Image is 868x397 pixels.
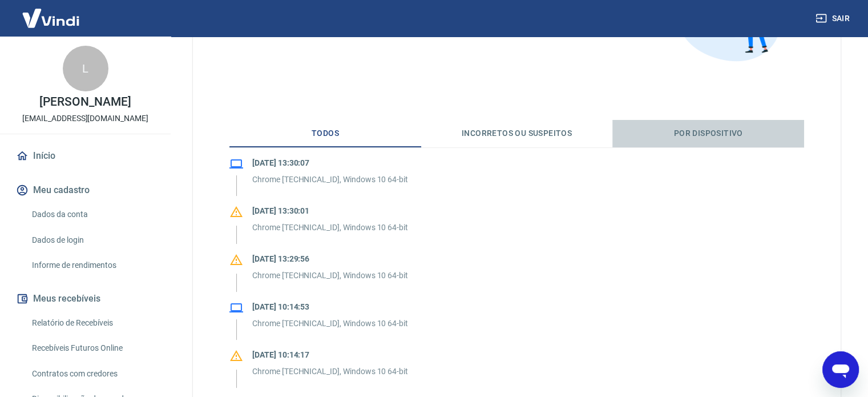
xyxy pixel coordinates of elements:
[252,318,408,330] p: Chrome [TECHNICAL_ID], Windows 10 64-bit
[252,205,408,217] p: [DATE] 13:30:01
[421,120,613,147] button: Incorretos ou suspeitos
[27,336,157,360] a: Recebíveis Futuros Online
[252,157,408,169] p: [DATE] 13:30:07
[252,270,408,282] p: Chrome [TECHNICAL_ID], Windows 10 64-bit
[252,349,408,361] p: [DATE] 10:14:17
[252,366,408,378] p: Chrome [TECHNICAL_ID], Windows 10 64-bit
[252,222,408,234] p: Chrome [TECHNICAL_ID], Windows 10 64-bit
[252,301,408,313] p: [DATE] 10:14:53
[14,286,157,311] button: Meus recebíveis
[822,351,859,388] iframe: Botão para abrir a janela de mensagens, conversa em andamento
[27,203,157,226] a: Dados da conta
[39,96,131,108] p: [PERSON_NAME]
[229,120,421,147] button: Todos
[22,113,148,125] p: [EMAIL_ADDRESS][DOMAIN_NAME]
[813,8,854,29] button: Sair
[14,143,157,169] a: Início
[27,228,157,252] a: Dados de login
[14,1,88,35] img: Vindi
[14,178,157,203] button: Meu cadastro
[252,253,408,265] p: [DATE] 13:29:56
[27,362,157,386] a: Contratos com credores
[252,174,408,186] p: Chrome [TECHNICAL_ID], Windows 10 64-bit
[27,311,157,335] a: Relatório de Recebíveis
[63,46,108,91] div: L
[612,120,804,147] button: Por dispositivo
[27,254,157,277] a: Informe de rendimentos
